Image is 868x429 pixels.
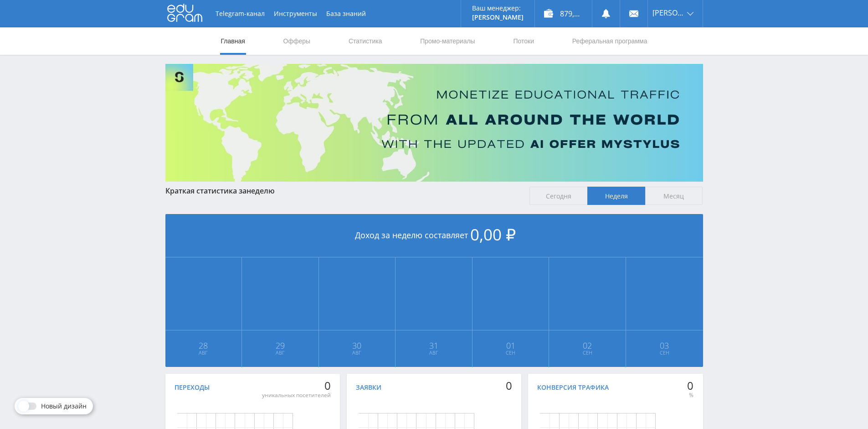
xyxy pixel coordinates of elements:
span: [PERSON_NAME] [652,9,684,16]
span: Месяц [645,187,703,205]
img: Banner [165,64,703,182]
span: Сегодня [529,187,587,205]
span: Авг [242,349,318,356]
div: 0 [687,379,693,392]
span: Сен [473,349,549,356]
span: Авг [319,349,395,356]
div: Заявки [356,384,381,391]
span: Неделя [587,187,645,205]
span: 29 [242,342,318,349]
span: 31 [396,342,472,349]
div: Переходы [175,384,210,391]
p: [PERSON_NAME] [472,14,524,21]
span: 28 [166,342,241,349]
span: 30 [319,342,395,349]
a: Потоки [512,27,535,55]
div: 0 [262,379,331,392]
span: 02 [550,342,625,349]
span: Авг [166,349,241,356]
span: 0,00 ₽ [470,224,516,245]
a: Главная [220,27,246,55]
span: 03 [627,342,703,349]
div: Доход за неделю составляет [165,214,703,257]
a: Реферальная программа [571,27,648,55]
div: уникальных посетителей [262,392,331,399]
span: 01 [473,342,549,349]
span: Сен [627,349,703,356]
span: Новый дизайн [41,403,87,410]
div: Конверсия трафика [537,384,609,391]
a: Офферы [282,27,312,55]
span: Сен [550,349,625,356]
span: неделю [247,186,275,196]
div: % [687,392,693,399]
a: Промо-материалы [419,27,476,55]
p: Ваш менеджер: [472,5,524,12]
a: Статистика [348,27,383,55]
div: 0 [506,379,512,392]
span: Авг [396,349,472,356]
div: Краткая статистика за [165,187,521,195]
